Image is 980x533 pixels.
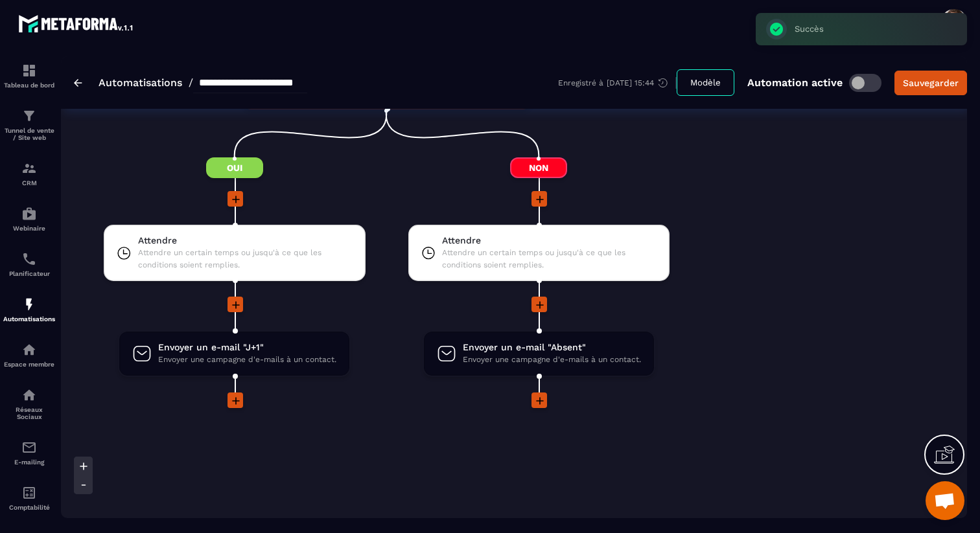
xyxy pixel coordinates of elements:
[747,76,843,89] p: Automation active
[189,76,193,89] span: /
[21,63,37,78] img: formation
[510,157,567,178] span: Non
[3,53,55,98] a: formationformationTableau de bord
[74,79,82,87] img: arrow
[21,297,37,312] img: automations
[3,270,55,277] p: Planificateur
[894,71,967,95] button: Sauvegarder
[3,82,55,89] p: Tableau de bord
[21,387,37,403] img: social-network
[903,76,959,89] div: Sauvegarder
[3,151,55,196] a: formationformationCRM
[3,504,55,511] p: Comptabilité
[463,354,641,366] span: Envoyer une campagne d'e-mails à un contact.
[3,361,55,368] p: Espace membre
[3,332,55,378] a: automationsautomationsEspace membre
[558,77,677,89] div: Enregistré à
[21,108,37,124] img: formation
[3,196,55,242] a: automationsautomationsWebinaire
[442,234,657,247] span: Attendre
[21,440,37,455] img: email
[3,127,55,141] p: Tunnel de vente / Site web
[3,179,55,187] p: CRM
[607,78,654,87] p: [DATE] 15:44
[442,247,657,271] span: Attendre un certain temps ou jusqu'à ce que les conditions soient remplies.
[3,378,55,430] a: social-networksocial-networkRéseaux Sociaux
[138,247,353,271] span: Attendre un certain temps ou jusqu'à ce que les conditions soient remplies.
[99,76,182,89] a: Automatisations
[926,481,964,520] a: Ouvrir le chat
[463,341,641,354] span: Envoyer un e-mail "Absent"
[21,485,37,501] img: accountant
[3,98,55,151] a: formationformationTunnel de vente / Site web
[3,242,55,287] a: schedulerschedulerPlanificateur
[158,354,336,366] span: Envoyer une campagne d'e-mails à un contact.
[21,161,37,176] img: formation
[3,287,55,332] a: automationsautomationsAutomatisations
[3,430,55,475] a: emailemailE-mailing
[3,315,55,323] p: Automatisations
[138,234,353,247] span: Attendre
[158,341,336,354] span: Envoyer un e-mail "J+1"
[18,12,135,35] img: logo
[677,69,734,96] button: Modèle
[3,475,55,521] a: accountantaccountantComptabilité
[206,157,263,178] span: Oui
[3,459,55,466] p: E-mailing
[21,206,37,221] img: automations
[21,342,37,357] img: automations
[3,406,55,420] p: Réseaux Sociaux
[21,251,37,267] img: scheduler
[3,225,55,232] p: Webinaire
